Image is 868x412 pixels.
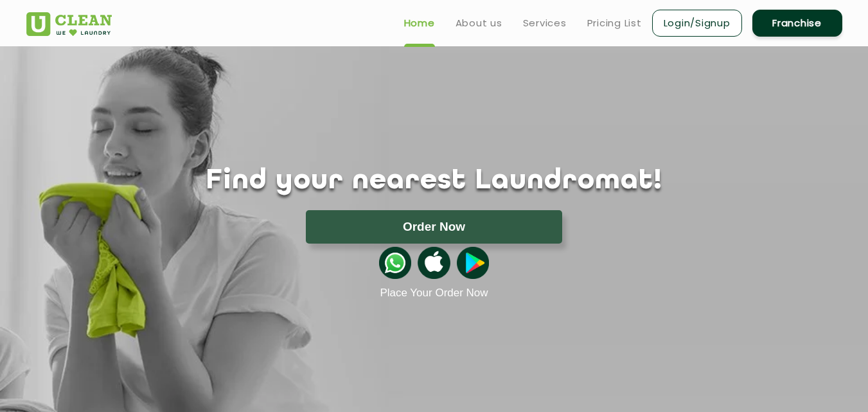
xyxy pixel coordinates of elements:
img: apple-icon.png [418,247,450,279]
img: playstoreicon.png [457,247,489,279]
a: Home [404,15,435,31]
a: Services [523,15,567,31]
a: Login/Signup [652,10,742,37]
a: Franchise [752,10,842,37]
h1: Find your nearest Laundromat! [17,165,852,197]
a: Place Your Order Now [380,287,488,300]
a: Pricing List [587,15,642,31]
a: About us [456,15,502,31]
button: Order Now [306,210,562,244]
img: UClean Laundry and Dry Cleaning [26,12,112,36]
img: whatsappicon.png [379,247,411,279]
